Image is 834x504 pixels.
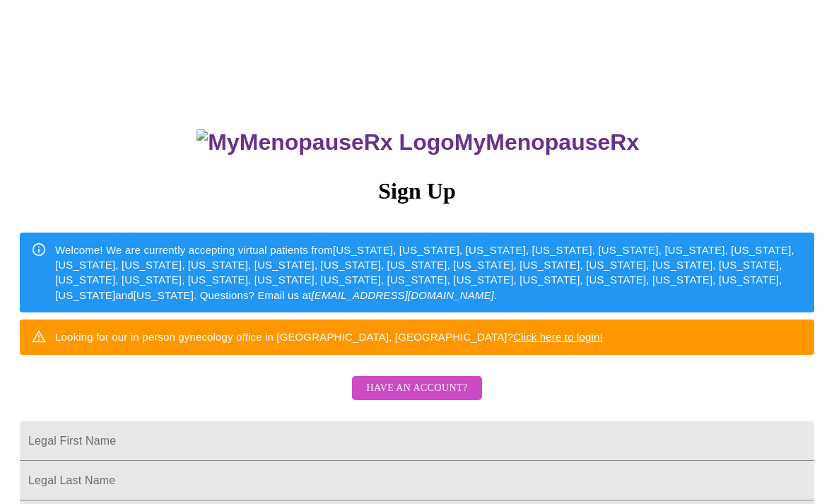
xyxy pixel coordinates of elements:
[366,380,467,397] span: Have an account?
[20,178,814,204] h3: Sign Up
[55,237,803,309] div: Welcome! We are currently accepting virtual patients from [US_STATE], [US_STATE], [US_STATE], [US...
[311,289,494,301] em: [EMAIL_ADDRESS][DOMAIN_NAME]
[348,392,485,404] a: Have an account?
[352,376,481,401] button: Have an account?
[55,324,603,350] div: Looking for our in person gynecology office in [GEOGRAPHIC_DATA], [GEOGRAPHIC_DATA]?
[513,331,603,343] a: Click here to login!
[196,129,454,156] img: MyMenopauseRx Logo
[22,129,815,156] h3: MyMenopauseRx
